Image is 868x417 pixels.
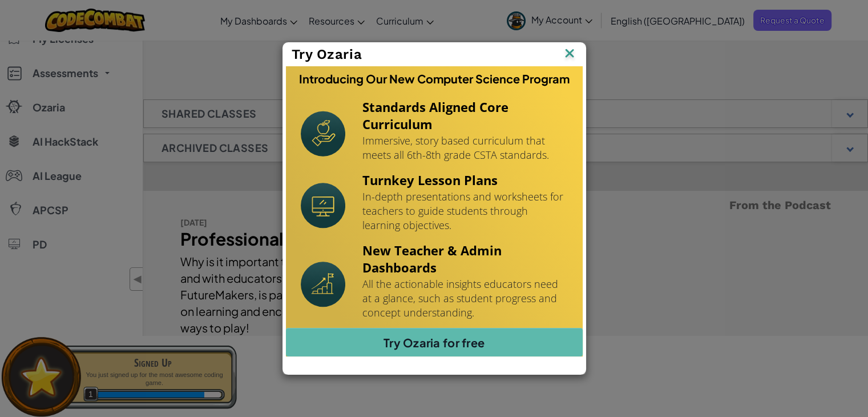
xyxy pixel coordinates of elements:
[362,171,568,189] h4: Turnkey Lesson Plans
[286,328,583,356] a: Try Ozaria for free
[362,190,568,232] p: In-depth presentations and worksheets for teachers to guide students through learning objectives.
[362,98,568,133] h4: Standards Aligned Core Curriculum
[301,183,345,228] img: Icon_Turnkey.svg
[301,262,345,307] img: Icon_NewTeacherDashboard.svg
[299,72,570,86] h3: Introducing Our New Computer Science Program
[301,111,345,157] img: Icon_StandardsAlignment.svg
[292,46,362,62] span: Try Ozaria
[362,242,568,276] h4: New Teacher & Admin Dashboards
[362,277,568,320] p: All the actionable insights educators need at a glance, such as student progress and concept unde...
[362,134,568,162] p: Immersive, story based curriculum that meets all 6th-8th grade CSTA standards.
[562,46,577,63] img: IconClose.svg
